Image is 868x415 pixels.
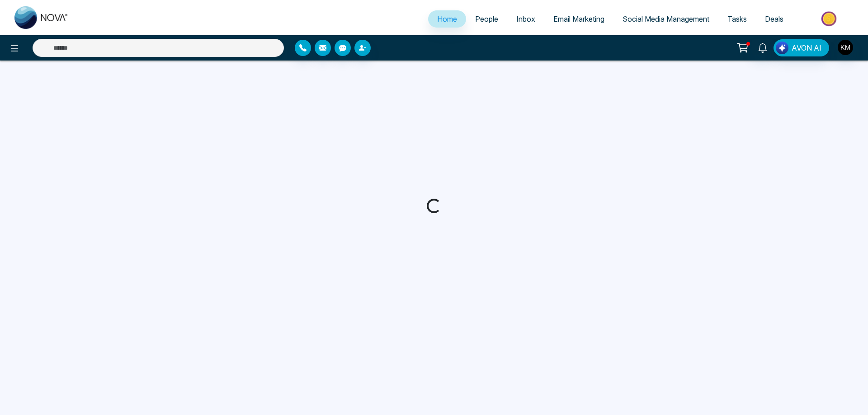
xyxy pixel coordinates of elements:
span: Social Media Management [623,14,709,23]
img: Market-place.gif [797,9,863,29]
span: Deals [765,14,783,23]
a: Deals [756,10,793,28]
span: Home [437,14,457,23]
a: Inbox [507,10,544,28]
span: Email Marketing [553,14,604,23]
img: User Avatar [838,40,853,55]
span: Inbox [516,14,535,23]
img: Lead Flow [776,42,788,54]
img: Nova CRM Logo [14,6,69,29]
span: AVON AI [792,42,821,53]
a: Home [428,10,466,28]
a: People [466,10,507,28]
button: AVON AI [774,39,829,56]
a: Tasks [718,10,756,28]
span: Tasks [727,14,747,23]
span: People [475,14,498,23]
a: Email Marketing [544,10,613,28]
a: Social Media Management [613,10,718,28]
